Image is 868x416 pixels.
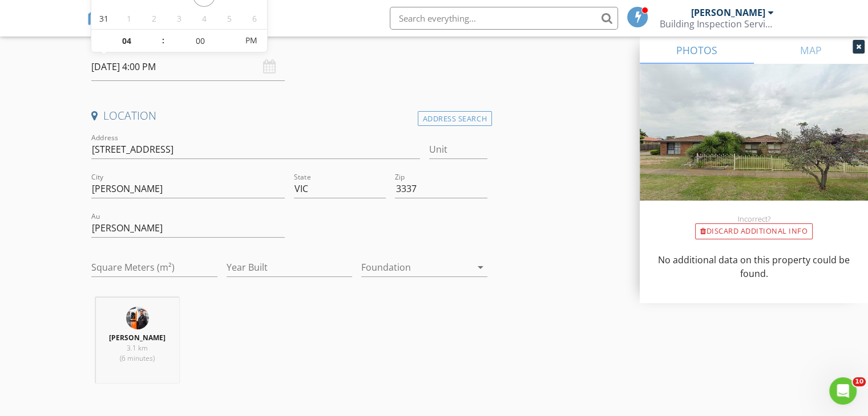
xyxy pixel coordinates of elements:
span: (6 minutes) [120,353,155,363]
span: September 2, 2025 [143,7,165,29]
img: The Best Home Inspection Software - Spectora [87,6,112,31]
span: 3.1 km [127,343,148,353]
p: No additional data on this property could be found. [653,253,854,280]
div: Discard Additional info [695,223,813,239]
span: August 31, 2025 [93,7,115,29]
h4: Location [91,108,487,123]
input: Search everything... [390,7,618,30]
img: img_0203.jpg [126,307,149,329]
div: Building Inspection Services [660,18,774,30]
span: September 1, 2025 [118,7,140,29]
span: September 6, 2025 [243,7,265,29]
span: September 5, 2025 [218,7,240,29]
iframe: Intercom live chat [829,377,857,405]
div: [PERSON_NAME] [691,7,765,18]
a: SPECTORA [87,15,213,39]
a: PHOTOS [640,36,754,64]
div: Incorrect? [640,214,868,223]
input: Select date [91,53,285,81]
strong: [PERSON_NAME] [109,333,165,342]
span: Click to toggle [236,29,267,52]
a: MAP [754,36,868,64]
div: Address Search [418,111,492,127]
h4: Date/Time [91,30,487,45]
span: 10 [853,377,866,386]
img: streetview [640,64,868,228]
span: : [162,29,165,52]
span: September 3, 2025 [168,7,190,29]
span: September 4, 2025 [193,7,215,29]
i: arrow_drop_down [474,260,487,274]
